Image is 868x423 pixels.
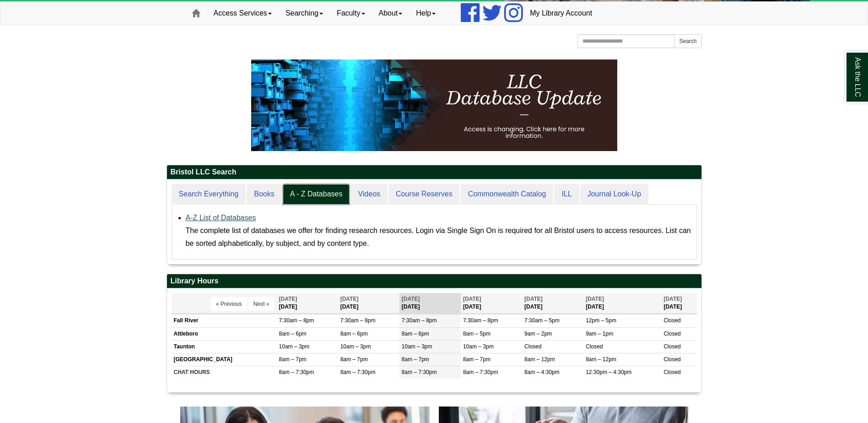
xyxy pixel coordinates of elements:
span: 8am – 7pm [279,356,307,363]
span: 12pm – 5pm [586,317,616,324]
span: Closed [663,331,680,337]
a: Videos [350,184,388,205]
button: « Previous [211,297,247,311]
img: HTML tutorial [251,60,617,151]
th: [DATE] [399,293,461,314]
a: A-Z List of Databases [186,214,256,222]
td: Taunton [172,340,277,353]
h2: Library Hours [167,274,701,288]
span: 7:30am – 5pm [524,317,560,324]
th: [DATE] [277,293,338,314]
a: My Library Account [523,2,599,25]
span: 9am – 1pm [586,331,613,337]
span: [DATE] [586,296,604,302]
a: Help [409,2,442,25]
td: Fall River [172,315,277,327]
span: Closed [663,369,680,375]
span: Closed [663,317,680,324]
span: 8am – 6pm [279,331,307,337]
a: Searching [279,2,330,25]
span: Closed [524,343,541,350]
span: 8am – 7:30pm [402,369,437,375]
span: 10am – 3pm [402,343,432,350]
span: 9am – 2pm [524,331,552,337]
span: 8am – 12pm [586,356,616,363]
a: Faculty [330,2,372,25]
span: 8am – 7:30pm [340,369,376,375]
span: Closed [663,356,680,363]
span: 8am – 7pm [463,356,491,363]
h2: Bristol LLC Search [167,165,701,179]
a: About [372,2,410,25]
a: Access Services [207,2,279,25]
span: 7:30am – 8pm [463,317,498,324]
span: 7:30am – 8pm [402,317,437,324]
span: [DATE] [463,296,481,302]
span: 8am – 6pm [402,331,429,337]
a: Commonwealth Catalog [461,184,554,205]
span: [DATE] [524,296,543,302]
span: [DATE] [402,296,420,302]
button: Next » [248,297,275,311]
span: Closed [663,343,680,350]
span: 7:30am – 8pm [340,317,376,324]
a: A - Z Databases [283,184,350,205]
span: 12:30pm – 4:30pm [586,369,631,375]
a: Journal Look-Up [580,184,648,205]
div: The complete list of databases we offer for finding research resources. Login via Single Sign On ... [186,224,692,250]
th: [DATE] [522,293,583,314]
span: 7:30am – 8pm [279,317,314,324]
th: [DATE] [583,293,661,314]
th: [DATE] [661,293,696,314]
span: 8am – 7pm [402,356,429,363]
span: 8am – 12pm [524,356,555,363]
span: 8am – 7pm [340,356,368,363]
span: Closed [586,343,603,350]
th: [DATE] [338,293,399,314]
span: 10am – 3pm [279,343,310,350]
button: Search [674,34,701,48]
span: 8am – 7:30pm [463,369,498,375]
span: [DATE] [279,296,297,302]
span: 8am – 7:30pm [279,369,314,375]
a: Search Everything [172,184,246,205]
a: Course Reserves [388,184,460,205]
a: Books [247,184,281,205]
th: [DATE] [461,293,522,314]
td: [GEOGRAPHIC_DATA] [172,353,277,366]
td: Attleboro [172,327,277,340]
span: 8am – 5pm [463,331,491,337]
span: 10am – 3pm [340,343,371,350]
span: [DATE] [663,296,682,302]
a: ILL [554,184,579,205]
span: 10am – 3pm [463,343,494,350]
span: [DATE] [340,296,359,302]
span: 8am – 4:30pm [524,369,560,375]
span: 8am – 6pm [340,331,368,337]
td: CHAT HOURS [172,366,277,379]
